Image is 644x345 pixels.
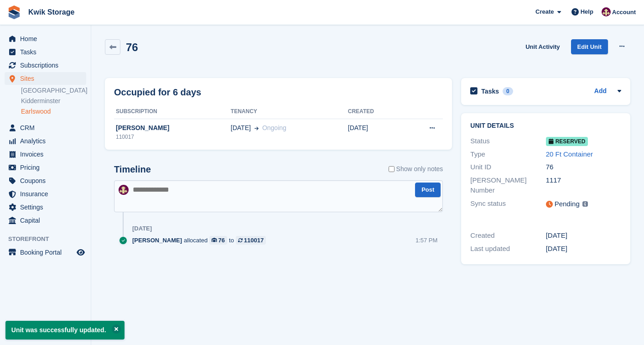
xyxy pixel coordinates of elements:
div: Type [470,149,545,160]
span: Booking Portal [20,246,75,259]
span: Reserved [546,137,588,146]
a: Edit Unit [571,39,608,54]
span: Create [535,7,554,16]
span: Capital [20,214,75,227]
span: Subscriptions [20,59,75,72]
div: [DATE] [546,230,621,241]
a: 20 Ft Container [546,150,593,158]
div: Unit ID [470,162,545,172]
a: menu [5,32,86,45]
a: menu [5,188,86,200]
a: menu [5,174,86,187]
div: Status [470,136,545,146]
span: Analytics [20,135,75,147]
h2: Unit details [470,122,621,130]
div: 110017 [244,236,264,245]
img: ellie tragonette [119,185,129,195]
div: 110017 [114,133,231,141]
a: menu [5,161,86,174]
div: 76 [546,162,621,172]
a: menu [5,148,86,161]
div: 1117 [546,175,621,196]
span: Storefront [8,235,91,244]
h2: Timeline [114,164,151,175]
div: Pending [555,199,580,209]
label: Show only notes [389,164,443,174]
span: Sites [20,72,75,85]
div: 1:57 PM [415,236,437,245]
span: Invoices [20,148,75,161]
a: menu [5,214,86,227]
th: Tenancy [231,105,348,119]
a: menu [5,135,86,147]
span: [PERSON_NAME] [132,236,182,245]
span: [DATE] [231,123,251,133]
div: Last updated [470,244,545,254]
a: [GEOGRAPHIC_DATA] [21,86,86,95]
span: Account [612,8,636,17]
div: [DATE] [132,225,152,232]
span: Insurance [20,188,75,200]
span: Help [581,7,593,16]
button: Post [415,183,441,198]
a: menu [5,246,86,259]
h2: 76 [126,41,138,53]
td: [DATE] [348,119,403,146]
th: Subscription [114,105,231,119]
div: Sync status [470,199,545,210]
a: Earlswood [21,107,86,116]
a: menu [5,121,86,134]
span: Pricing [20,161,75,174]
span: Settings [20,201,75,214]
a: Kidderminster [21,97,86,105]
img: ellie tragonette [602,7,611,16]
div: [PERSON_NAME] Number [470,175,545,196]
div: Created [470,230,545,241]
h2: Occupied for 6 days [114,85,201,99]
a: menu [5,59,86,72]
div: [PERSON_NAME] [114,123,231,133]
input: Show only notes [389,164,395,174]
img: icon-info-grey-7440780725fd019a000dd9b08b2336e03edf1995a4989e88bcd33f0948082b44.svg [582,201,588,207]
a: Kwik Storage [25,5,78,20]
a: menu [5,201,86,214]
a: 110017 [236,236,266,245]
a: Add [594,86,607,97]
a: Unit Activity [522,39,563,54]
a: 76 [209,236,227,245]
a: menu [5,46,86,58]
h2: Tasks [481,87,499,95]
div: 0 [503,87,513,95]
span: Tasks [20,46,75,58]
span: Home [20,32,75,45]
span: Ongoing [262,124,286,131]
a: menu [5,72,86,85]
img: stora-icon-8386f47178a22dfd0bd8f6a31ec36ba5ce8667c1dd55bd0f319d3a0aa187defe.svg [7,5,21,19]
span: Coupons [20,174,75,187]
a: Preview store [75,247,86,258]
div: [DATE] [546,244,621,254]
th: Created [348,105,403,119]
p: Unit was successfully updated. [5,321,125,340]
div: allocated to [132,236,270,245]
div: 76 [218,236,225,245]
span: CRM [20,121,75,134]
